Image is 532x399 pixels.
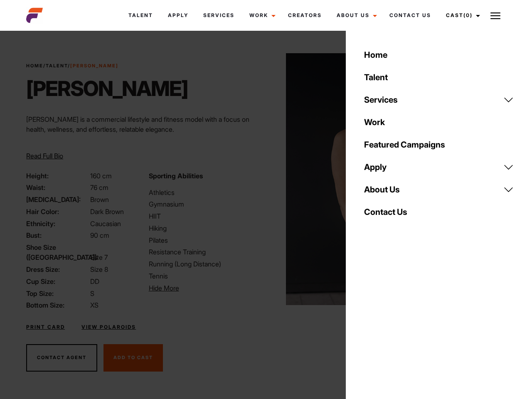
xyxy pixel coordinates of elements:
[46,63,68,69] a: Talent
[359,156,519,178] a: Apply
[26,62,118,69] span: / /
[26,230,89,240] span: Bust:
[26,63,43,69] a: Home
[26,76,188,101] h1: [PERSON_NAME]
[26,288,89,298] span: Top Size:
[121,4,160,27] a: Talent
[26,276,89,286] span: Cup Size:
[329,4,382,27] a: About Us
[26,141,261,171] p: Through her modeling and wellness brand, HEAL, she inspires others on their wellness journeys—cha...
[26,219,89,229] span: Ethnicity:
[359,44,519,66] a: Home
[90,207,124,216] span: Dark Brown
[359,178,519,201] a: About Us
[160,4,196,27] a: Apply
[149,211,261,221] li: HIIT
[26,7,43,24] img: cropped-aefm-brand-fav-22-square.png
[26,323,65,331] a: Print Card
[90,172,112,180] span: 160 cm
[90,195,109,204] span: Brown
[490,11,500,21] img: Burger icon
[26,207,89,217] span: Hair Color:
[26,300,89,310] span: Bottom Size:
[463,12,473,18] span: (0)
[26,264,89,274] span: Dress Size:
[90,219,121,228] span: Caucasian
[26,182,89,192] span: Waist:
[242,4,281,27] a: Work
[90,277,99,286] span: DD
[26,114,261,134] p: [PERSON_NAME] is a commercial lifestyle and fitness model with a focus on health, wellness, and e...
[113,355,153,360] span: Add To Cast
[149,247,261,257] li: Resistance Training
[359,133,519,156] a: Featured Campaigns
[90,265,108,273] span: Size 8
[149,223,261,233] li: Hiking
[359,201,519,223] a: Contact Us
[149,259,261,269] li: Running (Long Distance)
[90,289,94,298] span: S
[196,4,242,27] a: Services
[70,63,118,69] strong: [PERSON_NAME]
[149,271,261,281] li: Tennis
[26,151,63,161] button: Read Full Bio
[149,235,261,245] li: Pilates
[26,242,89,262] span: Shoe Size ([GEOGRAPHIC_DATA]):
[359,66,519,89] a: Talent
[81,323,136,331] a: View Polaroids
[359,89,519,111] a: Services
[149,187,261,197] li: Athletics
[90,253,108,261] span: Size 7
[103,344,163,372] button: Add To Cast
[382,4,438,27] a: Contact Us
[26,171,89,181] span: Height:
[26,195,89,204] span: [MEDICAL_DATA]:
[149,284,179,292] span: Hide More
[90,301,99,309] span: XS
[438,4,485,27] a: Cast(0)
[26,344,97,372] button: Contact Agent
[149,199,261,209] li: Gymnasium
[359,111,519,133] a: Work
[26,152,63,160] span: Read Full Bio
[90,231,109,239] span: 90 cm
[281,4,329,27] a: Creators
[149,172,203,180] strong: Sporting Abilities
[90,183,108,192] span: 76 cm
